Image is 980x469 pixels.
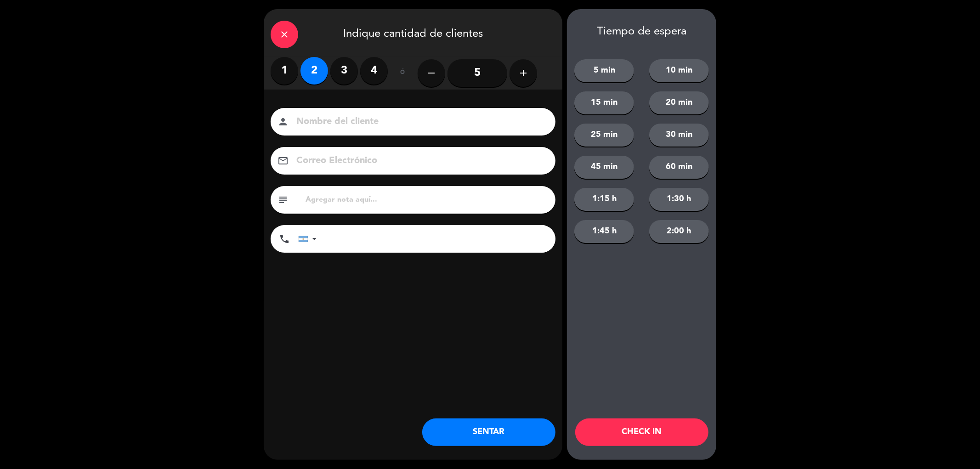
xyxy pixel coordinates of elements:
[278,155,289,166] i: email
[574,220,634,243] button: 1:45 h
[278,116,289,127] i: person
[279,233,290,244] i: phone
[264,9,562,57] div: Indique cantidad de clientes
[271,57,298,85] label: 1
[418,59,445,87] button: remove
[360,57,388,85] label: 4
[422,418,555,446] button: SENTAR
[649,156,709,179] button: 60 min
[649,124,709,147] button: 30 min
[426,68,437,79] i: remove
[510,59,537,87] button: add
[574,91,634,114] button: 15 min
[574,59,634,82] button: 5 min
[299,226,320,252] div: Argentina: +54
[388,57,418,89] div: ó
[567,25,716,39] div: Tiempo de espera
[649,220,709,243] button: 2:00 h
[278,194,289,205] i: subject
[300,57,328,85] label: 2
[574,156,634,179] button: 45 min
[574,124,634,147] button: 25 min
[649,59,709,82] button: 10 min
[330,57,358,85] label: 3
[649,188,709,211] button: 1:30 h
[518,68,529,79] i: add
[305,193,549,206] input: Agregar nota aquí...
[279,29,290,40] i: close
[295,114,544,130] input: Nombre del cliente
[295,153,544,169] input: Correo Electrónico
[649,91,709,114] button: 20 min
[574,188,634,211] button: 1:15 h
[575,418,708,446] button: CHECK IN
